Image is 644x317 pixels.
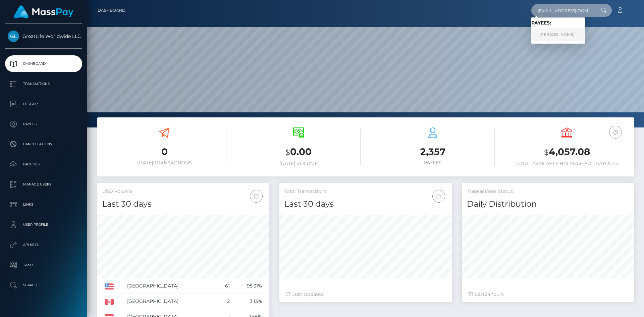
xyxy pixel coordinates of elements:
[5,96,82,112] a: Ledger
[531,29,585,41] a: [PERSON_NAME]
[8,99,79,109] p: Ledger
[102,198,264,210] h4: Last 30 days
[5,75,82,92] a: Transactions
[8,31,19,42] img: GreatLife Worldwide LLC
[236,161,361,166] h6: [DATE] Volume
[125,278,217,294] td: [GEOGRAPHIC_DATA]
[125,294,217,309] td: [GEOGRAPHIC_DATA]
[232,278,265,294] td: 95.31%
[14,5,73,18] img: MassPay Logo
[544,148,549,157] small: $
[5,257,82,273] a: Taxes
[371,160,495,166] h6: Payees
[8,159,79,169] p: Batches
[217,294,232,309] td: 2
[8,139,79,149] p: Cancellations
[8,240,79,250] p: API Keys
[8,179,79,190] p: Manage Users
[236,145,361,159] h3: 0.00
[98,3,125,17] a: Dashboard
[531,20,585,26] h6: Payees:
[8,79,79,89] p: Transactions
[102,188,264,195] h5: USD Volume
[8,59,79,69] p: Dashboard
[505,161,629,166] h6: Total Available Balance for Payouts
[469,291,627,298] div: Last hours
[232,294,265,309] td: 3.13%
[284,198,446,210] h4: Last 30 days
[102,160,226,166] h6: [DATE] Transactions
[8,220,79,230] p: User Profile
[371,145,495,158] h3: 2,357
[5,236,82,253] a: API Keys
[105,299,114,305] img: CA.png
[5,156,82,173] a: Batches
[8,200,79,210] p: Links
[5,196,82,213] a: Links
[505,145,629,159] h3: 4,057.08
[5,277,82,294] a: Search
[485,291,490,297] span: 24
[284,188,446,195] h5: Total Transactions
[467,188,629,195] h5: Transactions Status
[8,260,79,270] p: Taxes
[102,145,226,158] h3: 0
[531,4,594,17] input: Search...
[105,283,114,289] img: US.png
[5,216,82,233] a: User Profile
[285,148,290,157] small: $
[5,116,82,133] a: Payees
[8,280,79,290] p: Search
[5,136,82,153] a: Cancellations
[5,176,82,193] a: Manage Users
[5,33,82,39] span: GreatLife Worldwide LLC
[467,198,629,210] h4: Daily Distribution
[217,278,232,294] td: 61
[5,55,82,72] a: Dashboard
[286,291,445,298] div: Just Updated
[8,119,79,129] p: Payees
